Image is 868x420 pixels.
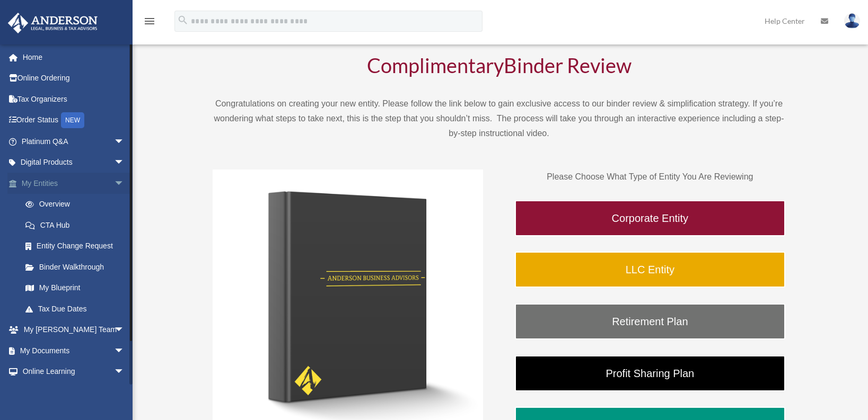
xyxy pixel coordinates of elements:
[7,47,141,68] a: Home
[515,169,785,184] p: Please Choose What Type of Entity You Are Reviewing
[7,131,141,152] a: Platinum Q&Aarrow_drop_down
[515,200,785,236] a: Corporate Entity
[114,152,135,174] span: arrow_drop_down
[114,319,135,341] span: arrow_drop_down
[15,278,141,299] a: My Blueprint
[7,68,141,89] a: Online Ordering
[7,173,141,194] a: My Entitiesarrow_drop_down
[213,96,785,141] p: Congratulations on creating your new entity. Please follow the link below to gain exclusive acces...
[15,194,141,215] a: Overview
[114,131,135,153] span: arrow_drop_down
[7,319,141,341] a: My [PERSON_NAME] Teamarrow_drop_down
[114,173,135,194] span: arrow_drop_down
[177,14,189,26] i: search
[114,340,135,362] span: arrow_drop_down
[515,303,785,339] a: Retirement Plan
[515,252,785,288] a: LLC Entity
[7,152,141,173] a: Digital Productsarrow_drop_down
[7,382,141,403] a: Billingarrow_drop_down
[7,88,141,110] a: Tax Organizers
[7,110,141,131] a: Order StatusNEW
[143,19,156,28] a: menu
[367,53,504,77] span: Complimentary
[7,361,141,382] a: Online Learningarrow_drop_down
[504,53,632,77] span: Binder Review
[61,112,84,128] div: NEW
[15,298,141,319] a: Tax Due Dates
[143,15,156,28] i: menu
[15,256,135,278] a: Binder Walkthrough
[114,382,135,404] span: arrow_drop_down
[114,361,135,383] span: arrow_drop_down
[7,340,141,361] a: My Documentsarrow_drop_down
[515,355,785,391] a: Profit Sharing Plan
[844,13,860,29] img: User Pic
[5,13,101,33] img: Anderson Advisors Platinum Portal
[15,236,141,257] a: Entity Change Request
[15,215,141,236] a: CTA Hub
